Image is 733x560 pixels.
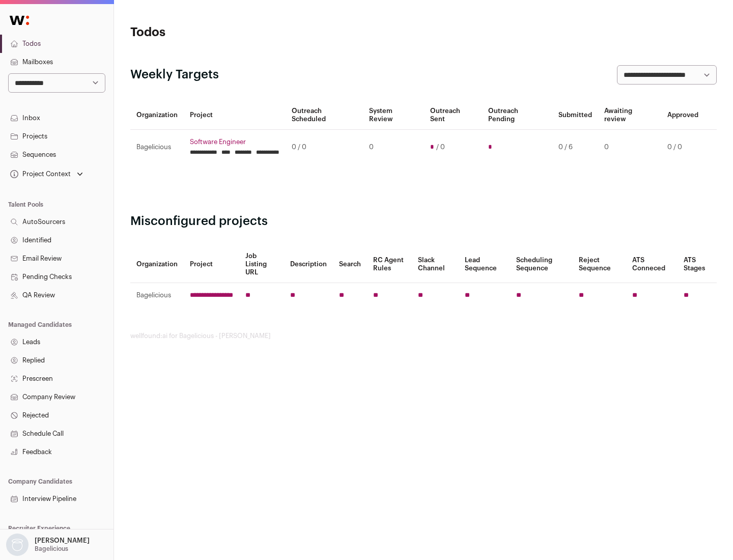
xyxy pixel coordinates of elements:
h2: Misconfigured projects [130,213,717,230]
span: / 0 [436,143,445,151]
th: Description [284,246,333,283]
th: Organization [130,101,184,130]
th: ATS Conneced [626,246,677,283]
th: Awaiting review [598,101,661,130]
td: 0 [598,130,661,165]
td: Bagelicious [130,283,184,308]
th: Job Listing URL [239,246,284,283]
th: Submitted [552,101,598,130]
th: RC Agent Rules [367,246,411,283]
th: Outreach Pending [482,101,552,130]
th: Search [333,246,367,283]
th: Outreach Scheduled [286,101,363,130]
th: Project [184,246,239,283]
h1: Todos [130,24,326,41]
button: Open dropdown [8,167,85,181]
p: [PERSON_NAME] [35,537,90,545]
td: 0 / 0 [286,130,363,165]
td: 0 [363,130,424,165]
td: 0 / 0 [661,130,704,165]
th: Lead Sequence [459,246,510,283]
img: nopic.png [6,534,29,556]
th: Project [184,101,286,130]
footer: wellfound:ai for Bagelicious - [PERSON_NAME] [130,332,717,340]
th: Scheduling Sequence [510,246,573,283]
th: Organization [130,246,184,283]
th: Slack Channel [412,246,459,283]
th: ATS Stages [678,246,717,283]
p: Bagelicious [35,545,68,553]
a: Software Engineer [190,138,279,146]
td: Bagelicious [130,130,184,165]
th: Outreach Sent [424,101,483,130]
img: Wellfound [4,10,35,31]
td: 0 / 6 [552,130,598,165]
th: Approved [661,101,704,130]
th: Reject Sequence [573,246,627,283]
th: System Review [363,101,424,130]
h2: Weekly Targets [130,67,219,83]
div: Project Context [8,170,71,178]
button: Open dropdown [4,534,92,556]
